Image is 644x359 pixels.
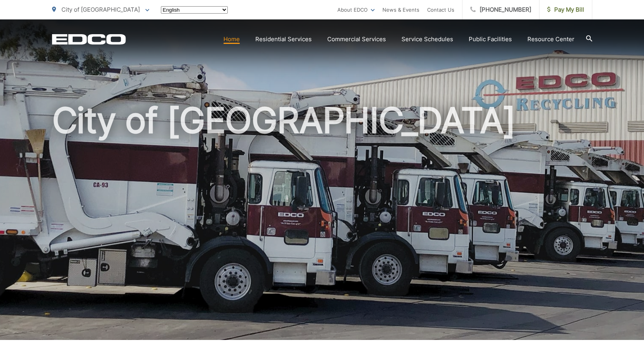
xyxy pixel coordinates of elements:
[527,35,574,44] a: Resource Center
[52,34,126,45] a: EDCD logo. Return to the homepage.
[382,5,419,14] a: News & Events
[161,6,228,14] select: Select a language
[61,6,140,13] span: City of [GEOGRAPHIC_DATA]
[427,5,454,14] a: Contact Us
[401,35,453,44] a: Service Schedules
[52,101,592,347] h1: City of [GEOGRAPHIC_DATA]
[469,35,512,44] a: Public Facilities
[255,35,312,44] a: Residential Services
[547,5,584,14] span: Pay My Bill
[223,35,240,44] a: Home
[337,5,375,14] a: About EDCO
[327,35,386,44] a: Commercial Services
